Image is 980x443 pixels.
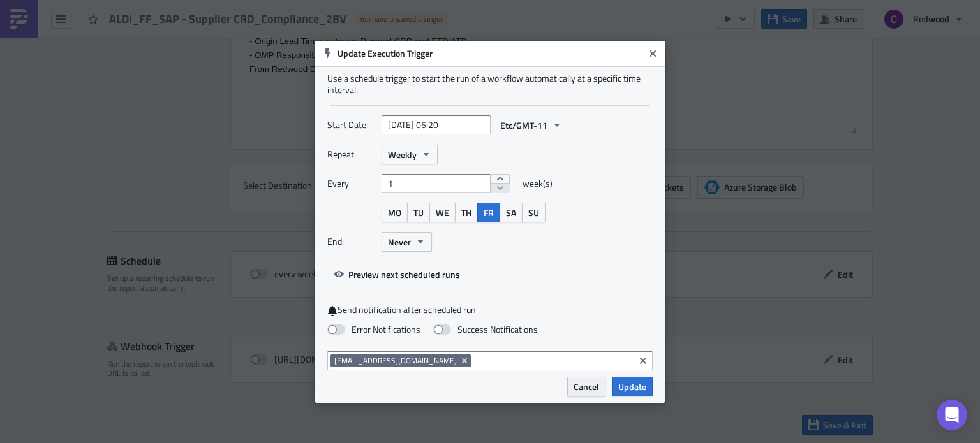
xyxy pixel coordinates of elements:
span: week(s) [523,174,553,193]
span: - Actual Cargo Ready compliance to Planned CRD [5,20,195,29]
h6: Update Execution Trigger [338,48,644,59]
span: - Origin Lead Times between Planned CRD and ETD/ATD. [5,34,225,43]
button: Never [382,232,432,252]
body: Rich Text Area. Press ALT-0 for help. [5,5,609,71]
span: [EMAIL_ADDRESS][DOMAIN_NAME] [334,354,457,367]
input: YYYY-MM-DD HH:mm [382,115,491,134]
span: TU [413,206,424,219]
label: Error Notifications [327,324,420,335]
label: Send notification after scheduled run [327,304,653,316]
button: Update [612,377,653,396]
label: End: [327,232,375,251]
span: Weekly [388,148,417,161]
button: Weekly [382,145,438,164]
button: decrement [491,183,510,193]
button: WE [429,203,456,222]
span: Never [388,235,411,249]
button: Etc/GMT-11 [494,115,568,135]
span: MO [388,206,401,219]
span: FR [484,206,494,219]
button: increment [491,174,510,184]
label: Success Notifications [433,324,538,335]
span: TH [461,206,471,219]
span: SU [528,206,539,219]
label: Every [327,174,375,193]
button: Preview next scheduled runs [327,265,466,284]
button: FR [477,203,500,222]
label: Repeat: [327,145,375,164]
button: Remove Tag [459,354,471,367]
button: Close [643,44,662,63]
button: MO [382,203,408,222]
button: Cancel [567,377,605,396]
label: Start Date: [327,115,375,134]
span: WE [436,206,449,219]
button: TU [407,203,430,222]
span: SA [506,206,516,219]
span: Cancel [574,380,599,393]
span: - OMP Responsible Party and Delay Reason status is included. [5,48,243,57]
span: Update [618,380,646,393]
span: Etc/GMT-11 [500,119,547,132]
span: Preview next scheduled runs [348,268,460,281]
span: From Redwood DataServices. [5,62,119,71]
button: SU [522,203,546,222]
button: SA [500,203,523,222]
button: Clear selected items [635,353,651,368]
span: Report lists all active orders and tracks; [5,6,154,15]
div: Use a schedule trigger to start the run of a workflow automatically at a specific time interval. [327,73,653,96]
div: Open Intercom Messenger [937,400,967,430]
button: TH [455,203,478,222]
